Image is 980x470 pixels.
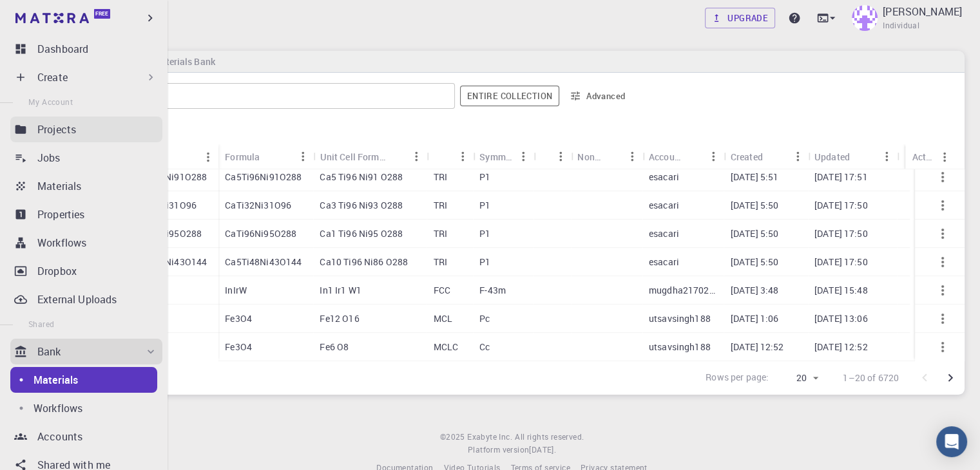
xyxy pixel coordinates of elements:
img: Dipesh Rana [852,5,878,31]
p: TRI [434,199,447,212]
div: 20 [774,369,822,388]
p: Fe12 O16 [320,312,359,325]
span: [DATE] . [529,444,556,455]
p: Ca5Ti48Ni43O144 [130,256,207,268]
div: Formula [218,144,313,169]
button: Menu [787,146,808,167]
p: esacari [649,227,679,240]
p: Jobs [37,150,61,165]
p: [DATE] 17:50 [814,227,868,240]
div: Open Intercom Messenger [936,426,967,457]
div: Actions [912,144,934,169]
p: InIrW [225,284,247,297]
span: Filter throughout whole library including sets (folders) [460,86,559,106]
p: TRI [434,171,447,183]
p: TRI [434,227,447,240]
span: Support [26,9,72,21]
p: Projects [37,122,76,137]
div: Tags [533,144,572,169]
button: Menu [876,146,897,167]
button: Menu [293,146,313,167]
p: [PERSON_NAME] [883,4,962,19]
p: Pc [479,312,490,325]
p: CaTi32Ni31O96 [225,199,291,212]
div: Updated [814,144,850,169]
p: [DATE] 5:50 [731,227,779,240]
p: Workflows [37,235,86,250]
div: Formula [225,144,260,169]
p: Rows per page: [706,371,769,386]
button: Sort [763,146,783,167]
p: Ca1 Ti96 Ni95 O288 [320,227,403,240]
div: Create [10,64,162,90]
p: Dashboard [37,41,88,57]
div: Created [731,144,763,169]
button: Menu [934,147,955,167]
p: [DATE] 15:48 [814,284,868,297]
a: Workflows [10,230,162,256]
p: TRI [434,256,447,268]
button: Go to next page [937,365,963,391]
p: esacari [649,199,679,212]
p: Cc [479,341,490,353]
h6: Materials Bank [148,55,215,69]
p: esacari [649,171,679,183]
p: MCLC [434,341,459,353]
img: logo [15,13,89,23]
p: FCC [434,284,450,297]
p: External Uploads [37,292,117,307]
p: P1 [479,227,490,240]
div: Unit Cell Formula [320,144,385,169]
p: Bank [37,344,61,359]
div: Symmetry [473,144,533,169]
button: Sort [683,146,704,167]
p: [DATE] 17:50 [814,199,868,212]
button: Menu [452,146,473,167]
p: mugdha21702039 [649,284,718,297]
p: Properties [37,207,85,222]
div: Non-periodic [571,144,642,169]
p: [DATE] 5:51 [731,171,779,183]
a: [DATE]. [529,444,556,456]
div: Account [642,144,724,169]
button: Menu [704,146,724,167]
p: P1 [479,256,490,268]
p: Fe3O4 [225,312,252,325]
div: Lattice [427,144,474,169]
p: Fe3O4 [225,341,252,353]
a: External Uploads [10,287,162,312]
p: Accounts [37,429,82,444]
p: Ca5Ti48Ni43O144 [225,256,302,268]
p: Ca5 Ti96 Ni91 O288 [320,171,403,183]
p: [DATE] 13:06 [814,312,868,325]
span: Shared [28,319,54,329]
a: Materials [10,173,162,199]
div: Account [649,144,683,169]
div: Actions [905,144,955,169]
a: Accounts [10,424,162,449]
button: Sort [260,146,280,167]
p: utsavsingh188 [649,341,711,353]
a: Dropbox [10,258,162,284]
p: 1–20 of 6720 [843,371,899,384]
a: Exabyte Inc. [467,431,512,444]
p: [DATE] 3:48 [731,284,779,297]
div: Created [724,144,808,169]
span: Platform version [468,444,529,456]
button: Menu [407,146,427,167]
p: [DATE] 5:50 [731,199,779,212]
p: Ca3 Ti96 Ni93 O288 [320,199,403,212]
span: All rights reserved. [515,431,584,444]
p: Ca10 Ti96 Ni86 O288 [320,256,408,268]
p: Create [37,70,68,85]
button: Sort [386,146,407,167]
div: Non-periodic [577,144,601,169]
button: Entire collection [460,86,559,106]
div: Bank [10,339,162,364]
p: F-43m [479,284,506,297]
p: [DATE] 1:06 [731,312,779,325]
div: Unit Cell Formula [313,144,427,169]
p: [DATE] 12:52 [731,341,784,353]
button: Menu [198,147,218,167]
button: Sort [850,146,870,167]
